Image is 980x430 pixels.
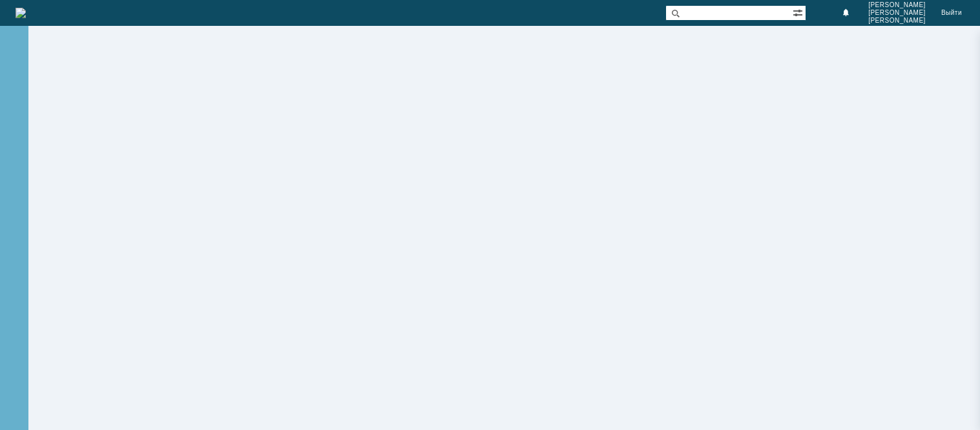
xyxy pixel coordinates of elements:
[868,1,926,9] span: [PERSON_NAME]
[793,6,806,18] span: Расширенный поиск
[16,8,26,18] img: logo
[16,8,26,18] a: Перейти на домашнюю страницу
[868,9,926,17] span: [PERSON_NAME]
[868,17,926,25] span: [PERSON_NAME]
